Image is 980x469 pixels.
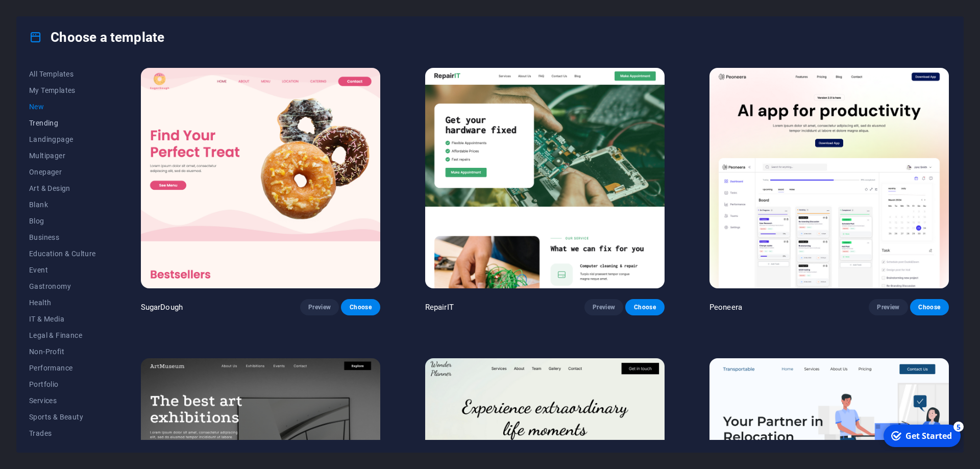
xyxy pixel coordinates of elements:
span: Trades [29,429,96,437]
span: Sports & Beauty [29,413,96,421]
button: Preview [584,299,623,315]
button: Event [29,262,96,278]
button: Multipager [29,147,96,164]
span: Trending [29,119,96,127]
button: Landingpage [29,131,96,147]
span: IT & Media [29,315,96,323]
button: Performance [29,360,96,376]
button: Trending [29,115,96,131]
button: Trades [29,425,96,441]
button: Blank [29,196,96,213]
button: Gastronomy [29,278,96,294]
button: Art & Design [29,180,96,196]
button: Sports & Beauty [29,409,96,425]
span: Event [29,266,96,274]
div: Get Started 5 items remaining, 0% complete [6,4,83,27]
h4: Choose a template [29,29,164,45]
img: RepairIT [425,68,665,288]
span: New [29,103,96,111]
span: Preview [308,303,331,311]
span: Blog [29,217,96,225]
span: Business [29,233,96,241]
span: All Templates [29,70,96,78]
button: My Templates [29,82,96,98]
span: Preview [877,303,899,311]
button: Choose [341,299,380,315]
span: Legal & Finance [29,331,96,339]
img: SugarDough [141,68,380,288]
span: Onepager [29,168,96,176]
span: My Templates [29,86,96,94]
span: Non-Profit [29,348,96,356]
span: Choose [349,303,372,311]
button: Health [29,294,96,311]
button: Legal & Finance [29,327,96,343]
span: Health [29,299,96,307]
p: RepairIT [425,302,454,312]
button: Education & Culture [29,245,96,262]
button: New [29,98,96,115]
div: Get Started [28,10,74,21]
button: All Templates [29,66,96,82]
span: Services [29,397,96,405]
span: Landingpage [29,135,96,143]
button: Services [29,392,96,409]
button: Business [29,229,96,245]
button: Preview [869,299,908,315]
button: Portfolio [29,376,96,392]
button: Blog [29,213,96,229]
button: Non-Profit [29,343,96,360]
button: Preview [300,299,339,315]
button: IT & Media [29,311,96,327]
div: 5 [76,1,86,11]
span: Preview [593,303,615,311]
p: SugarDough [141,302,183,312]
span: Choose [633,303,656,311]
button: Choose [625,299,664,315]
span: Gastronomy [29,282,96,290]
p: Peoneera [709,302,742,312]
button: Choose [910,299,949,315]
span: Blank [29,201,96,209]
span: Portfolio [29,380,96,388]
span: Multipager [29,152,96,160]
span: Choose [918,303,941,311]
span: Performance [29,364,96,372]
img: Peoneera [709,68,949,288]
button: Onepager [29,164,96,180]
span: Art & Design [29,184,96,192]
span: Education & Culture [29,250,96,258]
